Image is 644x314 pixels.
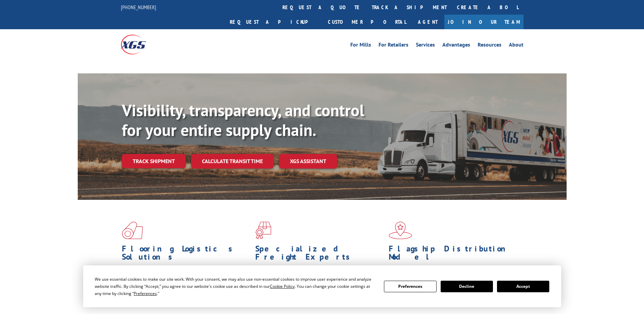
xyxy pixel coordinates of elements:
[389,264,514,280] span: Our agile distribution network gives you nationwide inventory management on demand.
[350,42,371,50] a: For Mills
[191,154,274,169] a: Calculate transit time
[225,15,323,29] a: Request a pickup
[270,283,295,289] span: Cookie Policy
[122,222,143,239] img: xgs-icon-total-supply-chain-intelligence-red
[497,281,549,292] button: Accept
[389,222,412,239] img: xgs-icon-flagship-distribution-model-red
[441,281,493,292] button: Decline
[384,281,436,292] button: Preferences
[279,154,337,169] a: XGS ASSISTANT
[255,222,271,239] img: xgs-icon-focused-on-flooring-red
[134,291,157,296] span: Preferences
[509,42,523,50] a: About
[379,42,408,50] a: For Retailers
[411,15,444,29] a: Agent
[442,42,470,50] a: Advantages
[255,245,384,264] h1: Specialized Freight Experts
[389,245,517,264] h1: Flagship Distribution Model
[416,42,435,50] a: Services
[255,264,384,295] p: From overlength loads to delicate cargo, our experienced staff knows the best way to move your fr...
[122,264,250,289] span: As an industry carrier of choice, XGS has brought innovation and dedication to flooring logistics...
[122,154,186,168] a: Track shipment
[121,4,156,11] a: [PHONE_NUMBER]
[478,42,501,50] a: Resources
[122,245,250,264] h1: Flooring Logistics Solutions
[122,100,364,140] b: Visibility, transparency, and control for your entire supply chain.
[83,265,561,307] div: Cookie Consent Prompt
[323,15,411,29] a: Customer Portal
[95,276,376,297] div: We use essential cookies to make our site work. With your consent, we may also use non-essential ...
[444,15,523,29] a: Join Our Team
